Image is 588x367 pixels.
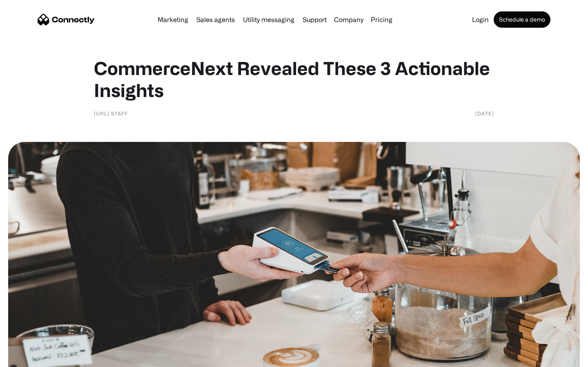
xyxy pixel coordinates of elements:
[494,11,550,28] a: Schedule a demo
[193,16,238,23] a: Sales agents
[475,109,494,117] div: [DATE]
[367,16,396,23] a: Pricing
[154,16,192,23] a: Marketing
[469,16,492,23] a: Login
[94,109,128,117] div: [URL] Staff
[16,353,49,364] ul: Language list
[8,353,49,364] aside: Language selected: English
[334,14,363,25] div: Company
[240,16,298,23] a: Utility messaging
[299,16,330,23] a: Support
[94,57,494,101] h1: CommerceNext Revealed These 3 Actionable Insights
